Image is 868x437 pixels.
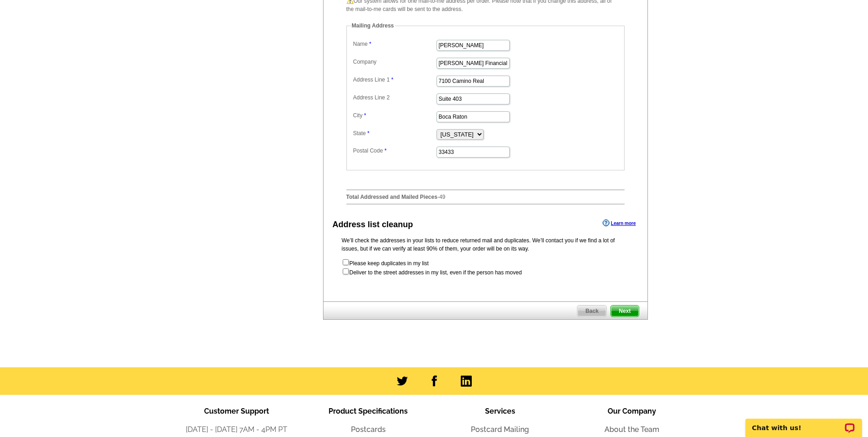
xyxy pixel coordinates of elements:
span: Next [611,306,638,317]
form: Please keep duplicates in my list Deliver to the street addresses in my list, even if the person ... [342,258,629,277]
span: Services [485,407,515,415]
label: Company [353,58,436,66]
label: Postal Code [353,147,436,155]
a: Postcards [351,425,386,434]
label: Address Line 2 [353,93,436,102]
a: Postcard Mailing [471,425,529,434]
span: 49 [439,194,445,200]
strong: Total Addressed and Mailed Pieces [346,194,437,200]
span: Back [577,306,606,317]
span: Customer Support [204,407,269,415]
label: Name [353,40,436,48]
li: [DATE] - [DATE] 7AM - 4PM PT [171,424,302,435]
span: Product Specifications [329,407,408,415]
p: We’ll check the addresses in your lists to reduce returned mail and duplicates. We’ll contact you... [342,236,629,253]
legend: Mailing Address [351,22,395,30]
a: Back [577,305,607,317]
label: State [353,129,436,137]
span: Our Company [608,407,656,415]
label: City [353,111,436,120]
a: About the Team [604,425,659,434]
a: Learn more [603,219,636,227]
label: Address Line 1 [353,76,436,84]
div: Address list cleanup [333,218,413,231]
iframe: LiveChat chat widget [739,408,868,437]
